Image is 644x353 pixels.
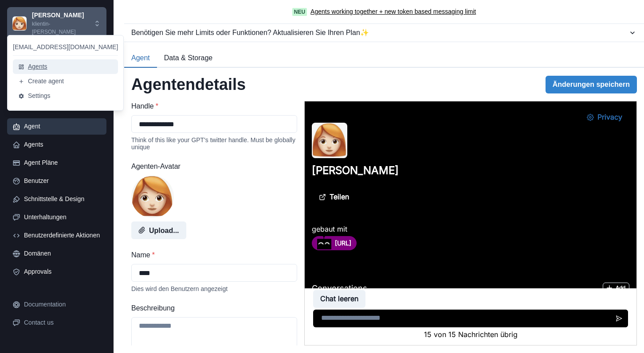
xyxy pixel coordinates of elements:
button: Privacy Settings [275,7,325,25]
button: Agents [13,59,118,74]
span: Neu [292,8,307,16]
button: Data & Storage [157,49,220,68]
button: Chakra UI[PERSON_NAME]klientin-[PERSON_NAME] [7,7,106,39]
div: Schnittstelle & Design [24,194,101,204]
a: Agents working together + new token based messaging limit [310,7,476,16]
div: Unterhaltungen [24,213,101,222]
div: Domänen [24,249,101,258]
div: Contact us [24,318,101,327]
div: Documentation [24,300,101,309]
div: Think of this like your GPT's twitter handle. Must be globally unique [131,136,297,151]
a: Documentation [7,296,106,313]
p: klientin-[PERSON_NAME] [32,20,93,36]
div: Benutzerdefinierte Aktionen [24,231,101,240]
button: Create agent [13,74,118,89]
button: Benötigen Sie mehr Limits oder Funktionen? Aktualisieren Sie Ihren Plan✨ [124,24,644,42]
label: Beschreibung [131,303,292,314]
div: Agent [24,122,101,131]
img: user%2F4906%2Feadc9d9e-6aa6-4998-8a6f-635b83effb19 [131,175,174,218]
div: Approvals [24,267,101,276]
label: Handle [131,101,292,112]
p: [PERSON_NAME] [32,11,93,20]
iframe: Agent Chat [305,101,636,345]
label: Name [131,250,292,260]
div: Dies wird den Benutzern angezeigt [131,285,297,292]
button: Settings [13,89,118,103]
img: Chakra UI [12,16,27,31]
div: Benutzer [24,176,101,186]
div: Agent Pläne [24,158,101,167]
div: Benötigen Sie mehr Limits oder Funktionen? Aktualisieren Sie Ihren Plan ✨ [131,27,628,38]
button: Upload... [131,221,186,239]
h2: Agentendetails [131,75,246,94]
button: Agent [124,49,157,68]
button: Änderungen speichern [546,76,637,93]
button: Send message [306,208,323,226]
label: Agenten-Avatar [131,161,292,172]
p: [EMAIL_ADDRESS][DOMAIN_NAME] [13,43,118,52]
p: 15 von 15 Nachrichten übrig [8,228,324,238]
div: Agents [24,140,101,149]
